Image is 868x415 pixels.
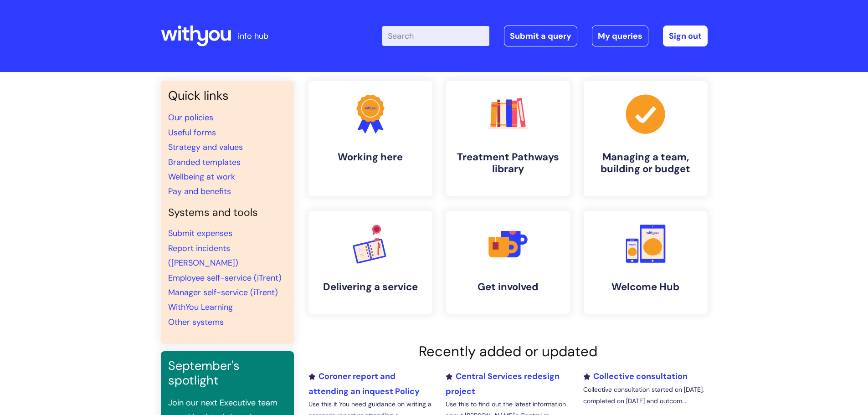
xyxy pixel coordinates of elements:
[591,151,700,175] h4: Managing a team, building or budget
[453,281,563,293] h4: Get involved
[583,384,707,407] p: Collective consultation started on [DATE], completed on [DATE] and outcom...
[168,206,287,219] h4: Systems and tools
[446,81,570,196] a: Treatment Pathways library
[446,371,560,396] a: Central Services redesign project
[168,272,282,283] a: Employee self-service (iTrent)
[316,281,425,293] h4: Delivering a service
[308,81,432,196] a: Working here
[382,26,708,46] div: | -
[168,317,224,328] a: Other systems
[592,26,648,46] a: My queries
[168,88,287,103] h3: Quick links
[168,142,243,153] a: Strategy and values
[168,186,231,197] a: Pay and benefits
[168,302,233,313] a: WithYou Learning
[308,343,708,360] h2: Recently added or updated
[663,26,708,46] a: Sign out
[584,81,708,196] a: Managing a team, building or budget
[446,211,570,314] a: Get involved
[168,359,287,388] h3: September's spotlight
[382,26,489,46] input: Search
[591,281,700,293] h4: Welcome Hub
[168,243,238,268] a: Report incidents ([PERSON_NAME])
[168,157,241,168] a: Branded templates
[168,287,278,298] a: Manager self-service (iTrent)
[504,26,577,46] a: Submit a query
[168,127,216,138] a: Useful forms
[168,228,232,239] a: Submit expenses
[453,151,563,175] h4: Treatment Pathways library
[584,211,708,314] a: Welcome Hub
[168,171,235,182] a: Wellbeing at work
[308,371,420,396] a: Coroner report and attending an inquest Policy
[583,371,688,382] a: Collective consultation
[316,151,425,163] h4: Working here
[308,211,432,314] a: Delivering a service
[168,112,213,123] a: Our policies
[238,29,268,43] p: info hub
